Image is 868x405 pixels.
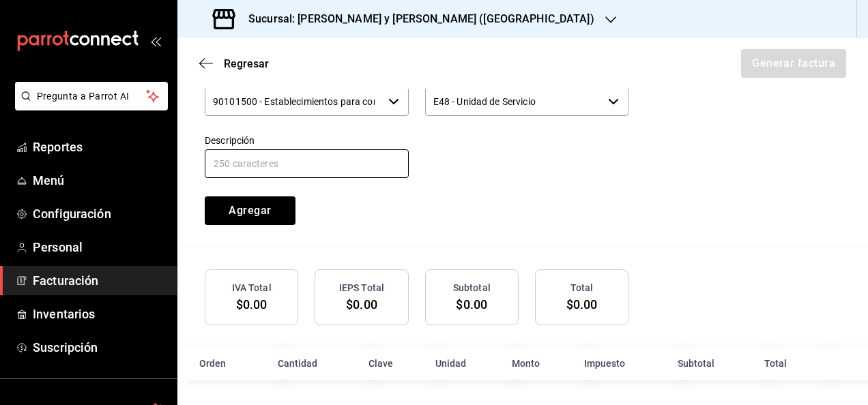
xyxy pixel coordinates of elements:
[10,99,168,113] a: Pregunta a Parrot AI
[33,305,166,323] span: Inventarios
[205,149,409,178] input: 250 caracteres
[346,297,377,312] span: $0.00
[224,57,269,70] span: Regresar
[205,135,409,145] label: Descripción
[37,89,147,104] span: Pregunta a Parrot AI
[504,347,576,380] th: Monto
[237,11,594,27] h3: Sucursal: [PERSON_NAME] y [PERSON_NAME] ([GEOGRAPHIC_DATA])
[33,271,166,290] span: Facturación
[453,281,491,295] h3: Subtotal
[425,87,603,116] input: Elige una opción
[205,196,295,225] button: Agregar
[15,82,168,110] button: Pregunta a Parrot AI
[360,347,427,380] th: Clave
[33,238,166,256] span: Personal
[236,297,267,312] span: $0.00
[33,205,166,223] span: Configuración
[33,138,166,156] span: Reportes
[570,281,594,295] h3: Total
[150,35,161,46] button: open_drawer_menu
[270,347,360,380] th: Cantidad
[576,347,669,380] th: Impuesto
[669,347,756,380] th: Subtotal
[33,171,166,190] span: Menú
[199,57,269,70] button: Regresar
[232,281,272,295] h3: IVA Total
[456,297,487,312] span: $0.00
[339,281,384,295] h3: IEPS Total
[756,347,820,380] th: Total
[205,87,383,116] input: Elige una opción
[33,338,166,357] span: Suscripción
[177,347,270,380] th: Orden
[566,297,598,312] span: $0.00
[427,347,504,380] th: Unidad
